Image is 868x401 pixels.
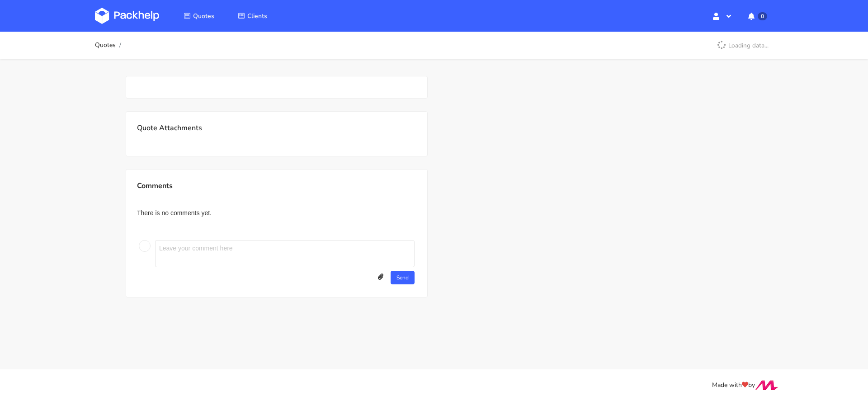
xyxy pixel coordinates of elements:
p: There is no comments yet. [137,209,416,217]
p: Loading data... [712,38,773,53]
button: Send [391,271,415,284]
a: Quotes [95,42,116,49]
img: Dashboard [95,8,159,24]
p: Quote Attachments [137,123,416,134]
span: Quotes [193,12,214,20]
a: Clients [227,8,278,24]
a: Quotes [173,8,225,24]
div: Made with by [83,380,785,391]
span: 0 [758,12,767,20]
nav: breadcrumb [95,36,124,54]
span: Clients [247,12,267,20]
button: 0 [741,8,773,24]
p: Comments [137,180,416,191]
img: Move Closer [755,380,778,390]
